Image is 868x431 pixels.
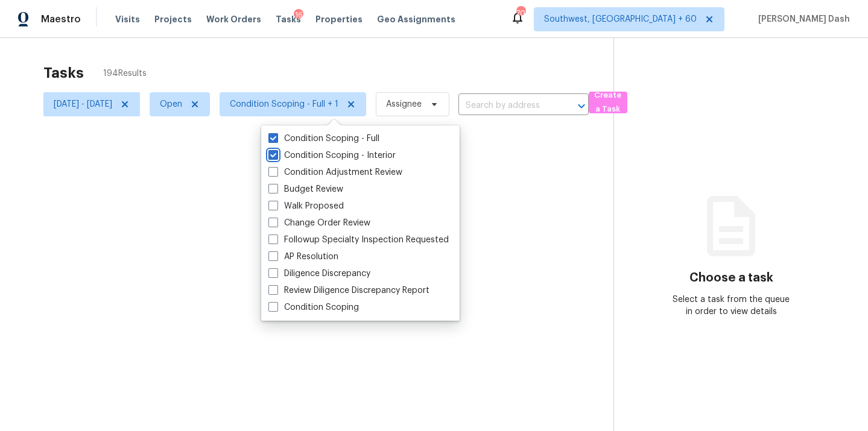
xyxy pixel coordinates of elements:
[268,183,343,195] label: Budget Review
[268,268,370,280] label: Diligence Discrepancy
[268,234,449,246] label: Followup Specialty Inspection Requested
[268,217,370,229] label: Change Order Review
[268,133,379,145] label: Condition Scoping - Full
[268,251,338,263] label: AP Resolution
[268,285,429,297] label: Review Diligence Discrepancy Report
[268,200,344,212] label: Walk Proposed
[268,149,396,162] label: Condition Scoping - Interior
[268,166,402,178] label: Condition Adjustment Review
[516,7,525,19] div: 707
[268,301,359,313] label: Condition Scoping
[294,9,303,21] div: 16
